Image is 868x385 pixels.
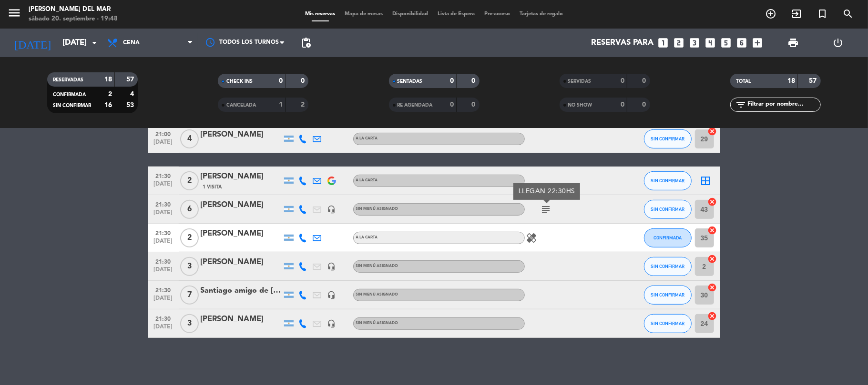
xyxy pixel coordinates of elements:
[450,78,454,84] strong: 0
[53,92,86,97] span: CONFIRMADA
[450,101,454,108] strong: 0
[644,129,692,148] button: SIN CONFIRMAR
[356,207,398,211] span: Sin menú asignado
[201,199,282,211] div: [PERSON_NAME]
[356,264,398,268] span: Sin menú asignado
[29,5,118,14] div: [PERSON_NAME] del Mar
[735,99,746,110] i: filter_list
[644,171,692,190] button: SIN CONFIRMAR
[833,37,844,49] i: power_settings_new
[842,8,854,20] i: search
[765,8,776,20] i: add_circle_outline
[791,8,802,20] i: exit_to_app
[657,37,670,49] i: looks_one
[433,11,480,17] span: Lista de Espera
[642,78,648,84] strong: 0
[108,91,112,98] strong: 2
[642,101,648,108] strong: 0
[300,37,312,49] span: pending_actions
[152,324,175,335] span: [DATE]
[180,200,199,219] span: 6
[180,129,199,148] span: 4
[708,254,717,264] i: cancel
[152,209,175,220] span: [DATE]
[7,6,21,23] button: menu
[152,128,175,139] span: 21:00
[746,99,820,110] input: Filtrar por nombre...
[398,103,433,108] span: RE AGENDADA
[53,103,91,108] span: SIN CONFIRMAR
[568,79,592,84] span: SERVIDAS
[301,78,306,84] strong: 0
[152,238,175,249] span: [DATE]
[152,139,175,150] span: [DATE]
[152,170,175,181] span: 21:30
[515,11,568,17] span: Tarjetas de regalo
[651,292,684,297] span: SIN CONFIRMAR
[654,235,682,240] span: CONFIRMADA
[152,227,175,238] span: 21:30
[356,178,378,182] span: A LA CARTA
[651,136,684,141] span: SIN CONFIRMAR
[480,11,515,17] span: Pre-acceso
[644,200,692,219] button: SIN CONFIRMAR
[152,198,175,209] span: 21:30
[644,314,692,333] button: SIN CONFIRMAR
[752,37,764,49] i: add_box
[327,177,336,185] img: google-logo.png
[398,79,423,84] span: SENTADAS
[705,37,717,49] i: looks_4
[592,39,654,48] span: Reservas para
[152,284,175,295] span: 21:30
[89,37,100,49] i: arrow_drop_down
[340,11,388,17] span: Mapa de mesas
[651,321,684,326] span: SIN CONFIRMAR
[720,37,733,49] i: looks_5
[327,291,336,299] i: headset_mic
[568,103,592,108] span: NO SHOW
[201,285,282,297] div: Santiago amigo de [PERSON_NAME]
[7,32,58,53] i: [DATE]
[180,228,199,247] span: 2
[644,228,692,247] button: CONFIRMADA
[621,101,624,108] strong: 0
[817,8,828,20] i: turned_in_not
[152,267,175,277] span: [DATE]
[787,78,795,84] strong: 18
[356,321,398,325] span: Sin menú asignado
[201,227,282,240] div: [PERSON_NAME]
[126,76,136,83] strong: 57
[708,127,717,136] i: cancel
[301,101,306,108] strong: 2
[526,232,538,244] i: healing
[201,313,282,326] div: [PERSON_NAME]
[689,37,701,49] i: looks_3
[152,295,175,306] span: [DATE]
[644,257,692,276] button: SIN CONFIRMAR
[180,314,199,333] span: 3
[104,76,112,83] strong: 18
[201,256,282,268] div: [PERSON_NAME]
[787,37,799,49] span: print
[104,102,112,109] strong: 16
[471,101,477,108] strong: 0
[518,187,575,197] div: LLEGAN 22:30HS
[541,204,552,215] i: subject
[651,264,684,269] span: SIN CONFIRMAR
[130,91,136,98] strong: 4
[327,262,336,271] i: headset_mic
[226,103,256,108] span: CANCELADA
[621,78,624,84] strong: 0
[180,171,199,190] span: 2
[152,313,175,324] span: 21:30
[29,14,118,24] div: sábado 20. septiembre - 19:48
[651,207,684,212] span: SIN CONFIRMAR
[388,11,433,17] span: Disponibilidad
[327,319,336,328] i: headset_mic
[279,78,283,84] strong: 0
[651,178,684,183] span: SIN CONFIRMAR
[673,37,685,49] i: looks_two
[356,236,378,239] span: A LA CARTA
[708,311,717,321] i: cancel
[708,197,717,207] i: cancel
